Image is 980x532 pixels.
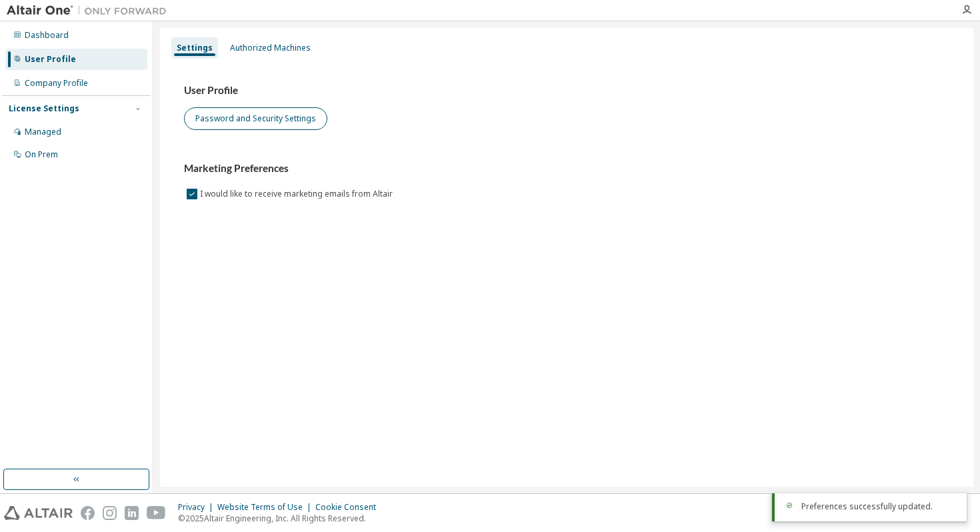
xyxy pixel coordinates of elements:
h3: User Profile [184,84,949,97]
div: Dashboard [25,30,69,41]
img: altair_logo.svg [4,506,73,520]
label: I would like to receive marketing emails from Altair [200,186,395,202]
img: youtube.svg [147,506,166,520]
div: Preferences successfully updated. [801,501,956,512]
p: © 2025 Altair Engineering, Inc. All Rights Reserved. [178,513,384,524]
div: Cookie Consent [315,502,384,513]
div: Company Profile [25,78,88,89]
div: Privacy [178,502,217,513]
div: Authorized Machines [230,43,311,53]
img: Altair One [7,4,173,17]
img: facebook.svg [81,506,95,520]
button: Password and Security Settings [184,107,327,130]
div: Settings [177,43,213,53]
h3: Marketing Preferences [184,162,949,175]
img: instagram.svg [103,506,117,520]
div: User Profile [25,54,76,65]
div: Website Terms of Use [217,502,315,513]
div: On Prem [25,149,58,160]
div: Managed [25,127,61,137]
div: License Settings [9,103,79,114]
img: linkedin.svg [125,506,139,520]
